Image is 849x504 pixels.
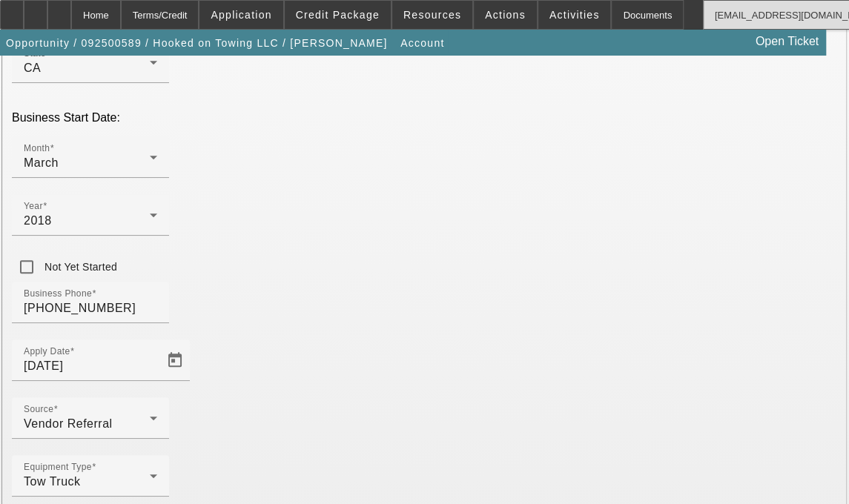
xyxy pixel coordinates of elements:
button: Credit Package [285,1,391,29]
a: Open Ticket [750,29,825,54]
span: Application [211,9,271,21]
button: Resources [392,1,472,29]
button: Actions [474,1,537,29]
span: Tow Truck [24,475,81,488]
mat-label: Month [24,143,50,153]
label: Not Yet Started [42,259,117,274]
span: March [24,156,59,169]
span: Credit Package [296,9,380,21]
mat-label: Source [24,404,53,414]
span: Account [400,37,444,49]
button: Activities [538,1,611,29]
span: Actions [485,9,526,21]
mat-label: Equipment Type [24,462,92,471]
span: Activities [549,9,600,21]
span: Opportunity / 092500589 / Hooked on Towing LLC / [PERSON_NAME] [6,37,388,49]
mat-label: Apply Date [24,346,70,356]
p: Business Start Date: [12,111,837,125]
span: CA [24,62,41,74]
span: Vendor Referral [24,417,113,430]
mat-label: Year [24,201,43,210]
button: Application [199,1,283,29]
span: Resources [403,9,461,21]
button: Open calendar [160,345,190,375]
span: 2018 [24,214,52,227]
button: Account [397,30,448,56]
mat-label: Business Phone [24,288,92,298]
